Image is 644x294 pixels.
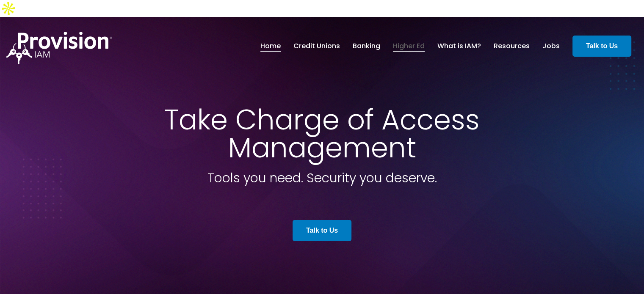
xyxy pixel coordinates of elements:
strong: Talk to Us [586,42,618,49]
a: Jobs [542,39,560,53]
span: Tools you need. Security you deserve. [207,169,437,187]
a: Talk to Us [293,220,351,241]
a: Resources [494,39,530,53]
a: Credit Unions [293,39,340,53]
a: What is IAM? [437,39,481,53]
a: Home [260,39,281,53]
a: Higher Ed [393,39,425,53]
span: Take Charge of Access Management [164,100,480,167]
strong: Talk to Us [306,227,338,234]
img: ProvisionIAM-Logo-White [6,32,112,64]
nav: menu [254,33,566,60]
a: Banking [353,39,380,53]
a: Talk to Us [572,36,631,57]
